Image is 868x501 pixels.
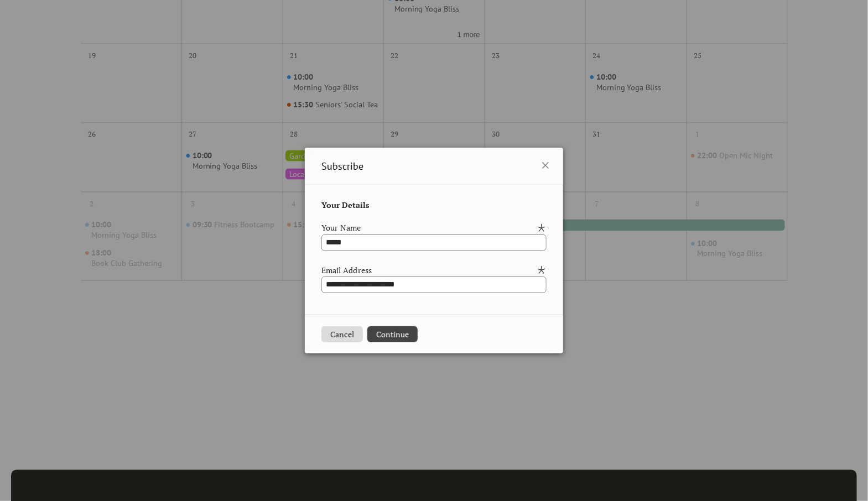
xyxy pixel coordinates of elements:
[321,222,534,234] div: Your Name
[367,326,418,343] button: Continue
[321,264,534,276] div: Email Address
[321,199,370,211] span: Your Details
[321,159,363,174] span: Subscribe
[321,326,363,343] button: Cancel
